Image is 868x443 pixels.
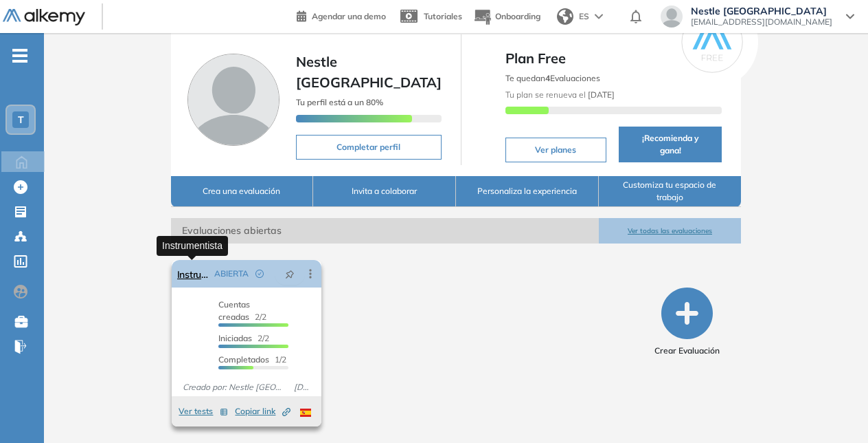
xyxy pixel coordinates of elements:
[505,138,606,162] button: Ver planes
[495,11,540,21] span: Onboarding
[285,268,295,279] span: pushpin
[586,89,615,100] b: [DATE]
[18,114,24,125] span: T
[619,127,722,162] button: ¡Recomienda y gana!
[288,381,317,393] span: [DATE]
[12,54,27,57] i: -
[218,354,286,365] span: 1/2
[177,381,288,393] span: Creado por: Nestle [GEOGRAPHIC_DATA]
[505,48,722,69] span: Plan Free
[654,345,720,357] span: Crear Evaluación
[691,17,832,28] span: [EMAIL_ADDRESS][DOMAIN_NAME]
[456,176,599,207] button: Personaliza la experiencia
[235,405,290,418] span: Copiar link
[545,73,550,83] b: 4
[595,14,603,19] img: arrow
[214,268,249,280] span: ABIERTA
[218,333,269,343] span: 2/2
[3,9,85,26] img: Logo
[171,176,314,207] button: Crea una evaluación
[296,135,442,160] button: Completar perfil
[599,176,742,207] button: Customiza tu espacio de trabajo
[218,299,250,322] span: Cuentas creadas
[296,53,442,91] span: Nestle [GEOGRAPHIC_DATA]
[505,89,615,100] span: Tu plan se renueva el
[579,10,589,23] span: ES
[300,409,311,417] img: ESP
[275,263,305,285] button: pushpin
[313,176,456,207] button: Invita a colaborar
[296,97,383,107] span: Tu perfil está a un 80%
[157,236,228,256] div: Instrumentista
[235,403,290,420] button: Copiar link
[297,7,386,23] a: Agendar una demo
[218,354,269,365] span: Completados
[171,218,599,244] span: Evaluaciones abiertas
[187,54,279,146] img: Foto de perfil
[505,73,600,83] span: Te quedan Evaluaciones
[179,403,228,420] button: Ver tests
[691,6,832,17] span: Nestle [GEOGRAPHIC_DATA]
[218,299,266,322] span: 2/2
[177,260,209,288] a: Instrumentista
[557,8,573,25] img: world
[218,333,252,343] span: Iniciadas
[255,270,264,278] span: check-circle
[599,218,742,244] button: Ver todas las evaluaciones
[654,288,720,357] button: Crear Evaluación
[424,11,462,21] span: Tutoriales
[312,11,386,21] span: Agendar una demo
[473,2,540,32] button: Onboarding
